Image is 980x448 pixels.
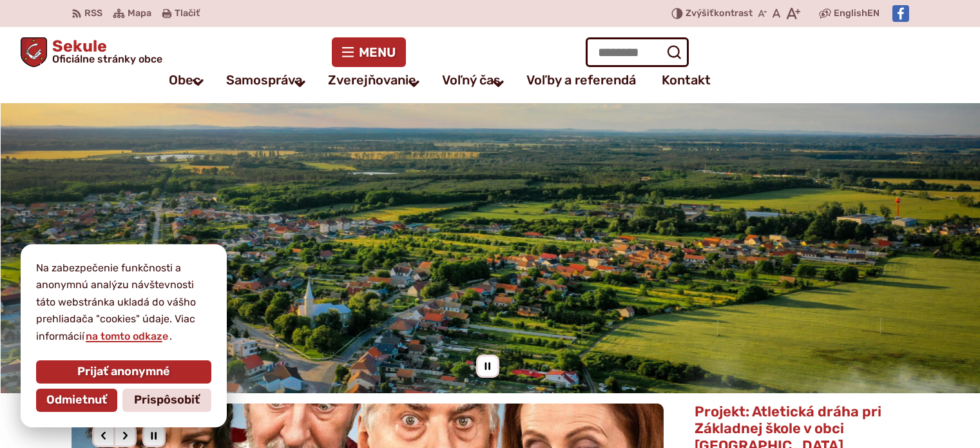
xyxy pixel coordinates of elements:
span: Menu [359,47,396,57]
span: Prispôsobiť [134,393,200,407]
a: Logo Sekule, prejsť na domovskú stránku. [21,37,162,67]
a: Samospráva [226,67,302,93]
button: Otvoriť podmenu pre [285,68,315,99]
a: Obec [169,67,200,93]
a: Voľby a referendá [526,67,636,93]
button: Otvoriť podmenu pre [484,68,514,99]
button: Otvoriť podmenu pre Zverejňovanie [399,68,429,99]
button: Prispôsobiť [122,389,211,412]
span: RSS [84,6,102,21]
h1: Sekule [47,38,162,64]
img: Prejsť na domovskú stránku [21,37,47,67]
a: Kontakt [662,67,711,93]
a: na tomto odkaze [84,330,169,342]
span: kontrast [686,8,753,19]
div: Pozastaviť pohyb slajdera [142,424,166,447]
p: Na zabezpečenie funkčnosti a anonymnú analýzu návštevnosti táto webstránka ukladá do vášho prehli... [36,260,211,345]
img: Prejsť na Facebook stránku [892,5,909,22]
a: Voľný čas [442,67,501,93]
a: English EN [831,6,882,21]
a: Zverejňovanie [328,67,416,93]
span: Zvýšiť [686,8,714,19]
span: Oficiálne stránky obce [52,54,162,64]
button: Odmietnuť [36,389,117,412]
span: EN [867,6,879,21]
button: Prijať anonymné [36,360,211,384]
span: Mapa [128,6,151,21]
button: Otvoriť podmenu pre [184,67,213,97]
div: Pozastaviť pohyb slajdera [476,355,499,378]
span: Odmietnuť [46,393,107,407]
span: Tlačiť [175,8,200,19]
button: Menu [332,37,406,67]
span: Prijať anonymné [77,365,170,379]
span: English [834,6,867,21]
